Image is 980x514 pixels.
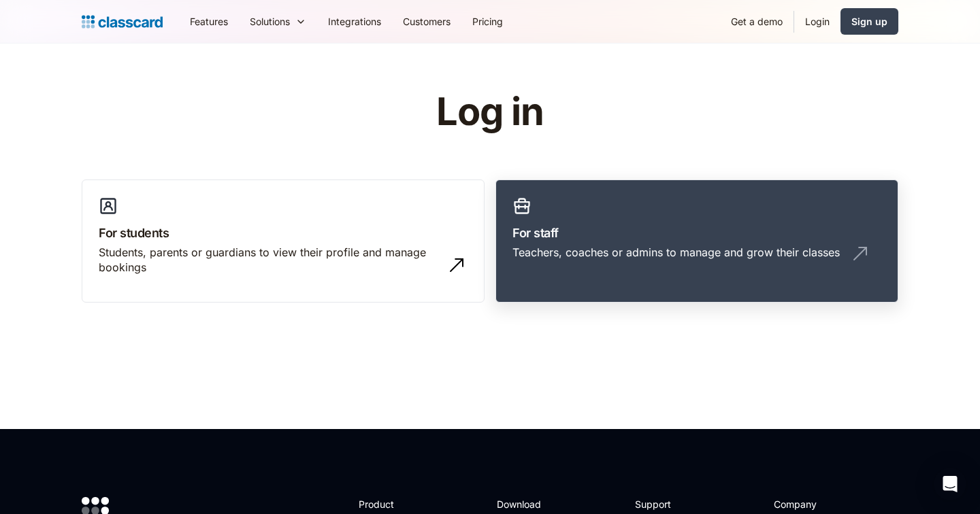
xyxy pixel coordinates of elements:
h2: Company [774,497,864,511]
h2: Support [635,497,690,511]
a: Pricing [461,6,514,37]
h3: For students [99,224,468,242]
a: For studentsStudents, parents or guardians to view their profile and manage bookings [82,179,485,303]
div: Students, parents or guardians to view their profile and manage bookings [99,245,440,275]
div: Sign up [851,14,887,29]
h2: Product [359,497,431,511]
a: Features [179,6,239,37]
a: Customers [392,6,461,37]
div: Teachers, coaches or admins to manage and grow their classes [512,245,840,260]
div: Open Intercom Messenger [934,468,966,500]
h2: Download [497,497,553,511]
a: For staffTeachers, coaches or admins to manage and grow their classes [495,179,898,303]
h1: Log in [274,91,706,133]
h3: For staff [512,224,881,242]
a: home [82,12,163,31]
div: Solutions [250,14,290,29]
a: Integrations [317,6,392,37]
div: Solutions [239,6,317,37]
a: Login [794,6,840,37]
a: Sign up [840,8,898,35]
a: Get a demo [720,6,794,37]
